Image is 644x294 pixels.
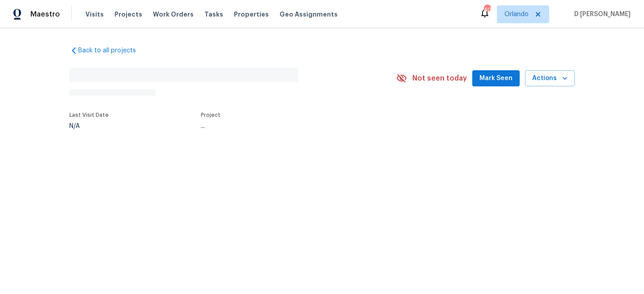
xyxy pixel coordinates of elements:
span: D [PERSON_NAME] [571,10,631,19]
span: Projects [114,10,142,19]
span: Last Visit Date [69,112,109,118]
span: Mark Seen [479,73,513,84]
button: Mark Seen [472,70,520,87]
span: Properties [234,10,269,19]
a: Back to all projects [69,46,155,55]
button: Actions [525,70,575,87]
span: Project [201,112,220,118]
span: Not seen today [412,74,467,83]
div: ... [201,123,373,129]
span: Visits [85,10,104,19]
span: Actions [532,73,568,84]
div: 40 [484,5,490,14]
span: Geo Assignments [280,10,338,19]
span: Tasks [204,11,223,17]
div: N/A [69,123,109,129]
span: Orlando [504,10,529,19]
span: Maestro [30,10,60,19]
span: Work Orders [153,10,194,19]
